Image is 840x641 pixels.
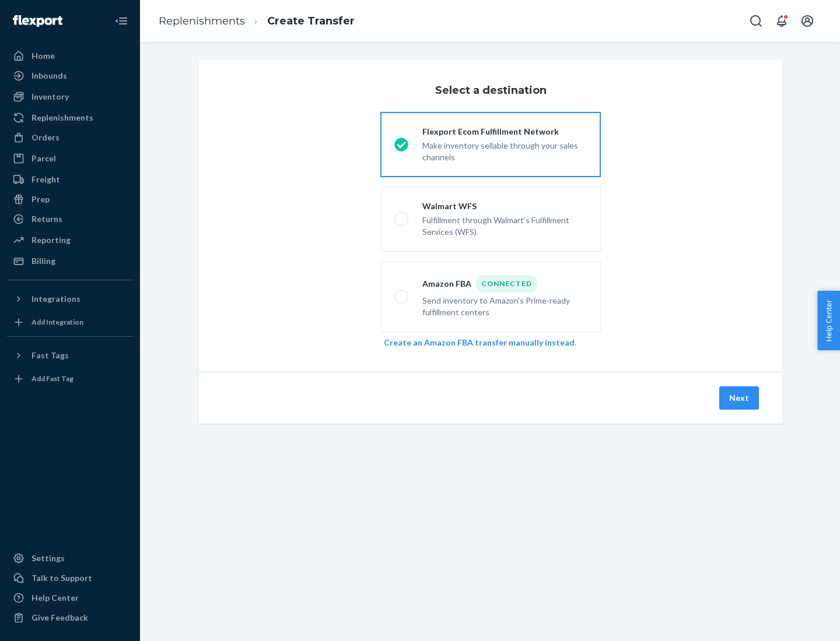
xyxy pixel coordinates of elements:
a: Create Transfer [267,15,355,27]
a: Prep [7,190,133,209]
button: Open account menu [796,9,819,33]
div: Talk to Support [32,572,92,584]
div: Amazon FBA [422,275,587,293]
button: Give Feedback [7,608,133,627]
div: Freight [32,174,60,185]
a: Orders [7,128,133,147]
a: Help Center [7,589,133,607]
button: Next [719,386,759,410]
a: Freight [7,170,133,189]
button: Integrations [7,290,133,308]
div: Make inventory sellable through your sales channels [422,138,587,163]
div: Home [32,50,55,62]
div: . [384,337,597,348]
div: Inventory [32,91,69,103]
div: Fast Tags [32,350,69,361]
a: Returns [7,210,133,228]
div: Add Fast Tag [32,374,73,383]
div: Reporting [32,234,71,246]
div: Give Feedback [32,612,88,624]
ol: breadcrumbs [149,4,364,38]
div: Replenishments [32,112,93,124]
a: Add Integration [7,313,133,332]
div: Inbounds [32,70,67,82]
a: Replenishments [159,15,245,27]
button: Fast Tags [7,346,133,365]
a: Inbounds [7,66,133,85]
div: Prep [32,193,50,205]
div: Parcel [32,153,56,164]
a: Create an Amazon FBA transfer manually instead [384,337,575,347]
div: Add Integration [32,317,83,327]
div: Connected [476,275,537,293]
a: Billing [7,252,133,270]
div: Settings [32,552,65,564]
h3: Select a destination [435,83,547,98]
a: Parcel [7,149,133,168]
a: Add Fast Tag [7,369,133,388]
button: Close Navigation [110,9,133,33]
div: Integrations [32,293,80,305]
a: Settings [7,549,133,568]
button: Open Search Box [744,9,768,33]
div: Returns [32,213,62,225]
div: Walmart WFS [422,200,587,212]
a: Inventory [7,87,133,106]
a: Home [7,47,133,65]
button: Help Center [817,291,840,350]
img: Flexport logo [13,15,62,27]
a: Reporting [7,231,133,249]
div: Billing [32,255,55,267]
div: Flexport Ecom Fulfillment Network [422,126,587,138]
div: Fulfillment through Walmart's Fulfillment Services (WFS). [422,212,587,238]
div: Orders [32,132,60,143]
a: Replenishments [7,108,133,127]
a: Talk to Support [7,569,133,587]
button: Open notifications [770,9,793,33]
div: Help Center [32,592,79,604]
div: Send inventory to Amazon's Prime-ready fulfillment centers [422,293,587,318]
